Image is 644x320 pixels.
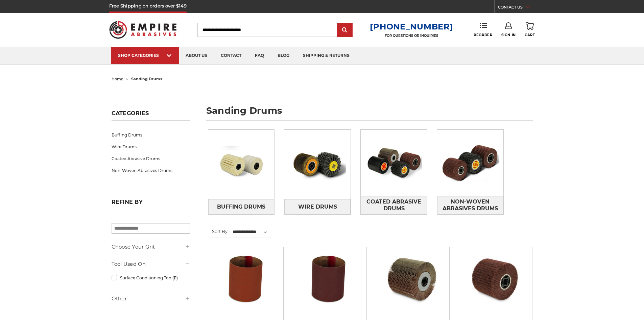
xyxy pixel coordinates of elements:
span: Wire Drums [298,201,337,213]
a: faq [248,47,271,64]
h5: Choose Your Grit [112,243,190,251]
img: Coated Abrasive Drums [361,140,427,186]
span: sanding drums [131,77,162,81]
img: Buffing Drums [208,141,275,188]
span: Cart [525,33,535,37]
a: about us [179,47,214,64]
img: Wire Drums [284,131,351,198]
span: (11) [172,275,178,280]
span: Non-Woven Abrasives Drums [437,196,503,214]
a: Coated Abrasive Drums [112,153,190,165]
h1: sanding drums [206,106,533,121]
a: [PHONE_NUMBER] [370,22,453,31]
a: Buffing Drums [112,129,190,141]
img: Non-Woven Abrasives Drums [437,140,503,186]
img: 3.5x4 inch sanding band for expanding rubber drum [302,252,356,306]
img: 4.5 inch x 4 inch flap wheel sanding drum [385,252,439,306]
span: Sign In [501,33,516,37]
h5: Categories [112,110,190,121]
label: Sort By: [208,226,229,236]
span: Coated Abrasive Drums [361,196,427,214]
a: Wire Drums [112,141,190,153]
a: 3.5x4 inch sanding band for expanding rubber drum [296,252,361,318]
span: Reorder [474,33,492,37]
a: home [112,77,123,81]
a: Wire Drums [284,199,351,214]
a: 3.5x4 inch ceramic sanding band for expanding rubber drum [213,252,279,318]
a: 4.5 Inch Surface Conditioning Finishing Drum [462,252,527,318]
img: Empire Abrasives [109,17,177,43]
img: 4.5 Inch Surface Conditioning Finishing Drum [468,252,522,306]
a: Non-Woven Abrasives Drums [437,196,503,215]
a: Reorder [474,22,492,37]
h5: Other [112,295,190,303]
a: contact [214,47,248,64]
a: Surface Conditioning Tool(11) [112,272,190,284]
a: Cart [525,22,535,37]
a: Coated Abrasive Drums [361,196,427,215]
a: 4.5 inch x 4 inch flap wheel sanding drum [379,252,445,318]
select: Sort By: [232,227,271,237]
a: CONTACT US [498,3,535,13]
a: shipping & returns [296,47,356,64]
img: 3.5x4 inch ceramic sanding band for expanding rubber drum [219,252,273,306]
input: Submit [338,23,352,37]
h5: Tool Used On [112,260,190,268]
span: Buffing Drums [217,201,265,213]
a: blog [271,47,296,64]
h5: Refine by [112,199,190,209]
a: Buffing Drums [208,199,275,214]
a: Non-Woven Abrasives Drums [112,165,190,176]
div: SHOP CATEGORIES [118,53,172,58]
p: FOR QUESTIONS OR INQUIRIES [370,34,453,38]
